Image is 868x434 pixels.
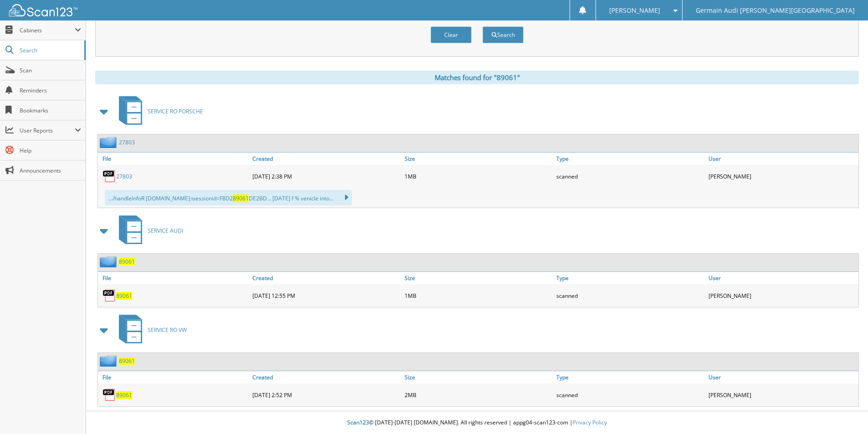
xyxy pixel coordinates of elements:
span: [PERSON_NAME] [609,8,660,13]
img: folder2.png [100,256,119,267]
a: 89061 [119,258,135,266]
a: Size [402,272,555,284]
span: Help [20,147,81,154]
img: folder2.png [100,355,119,367]
span: SERVICE AUDI [148,227,183,235]
a: 27803 [116,173,132,180]
div: scanned [554,286,706,305]
span: Cabinets [20,26,75,34]
div: [PERSON_NAME] [706,167,858,185]
img: folder2.png [100,137,119,148]
div: [DATE] 2:38 PM [250,167,402,185]
div: 1MB [402,167,555,185]
span: User Reports [20,127,75,134]
div: 1MB [402,286,555,305]
span: Reminders [20,87,81,94]
a: SERVICE RO PORSCHE [113,93,203,129]
a: SERVICE AUDI [113,213,183,249]
span: 89061 [233,194,249,202]
span: Germain Audi [PERSON_NAME][GEOGRAPHIC_DATA] [696,8,855,13]
div: © [DATE]-[DATE] [DOMAIN_NAME]. All rights reserved | appg04-scan123-com | [86,412,868,434]
img: PDF.png [103,289,116,302]
img: PDF.png [103,388,116,402]
a: 89061 [116,292,132,300]
iframe: Chat Widget [822,390,868,434]
a: User [706,272,858,284]
div: [DATE] 2:52 PM [250,386,402,404]
a: 27803 [119,138,135,146]
a: File [98,272,250,284]
div: [PERSON_NAME] [706,286,858,305]
span: SERVICE RO VW [148,326,187,334]
a: File [98,371,250,383]
a: Created [250,371,402,383]
div: scanned [554,167,706,185]
a: File [98,153,250,165]
a: Type [554,371,706,383]
a: 89061 [119,357,135,365]
div: .../handleInfoR [DOMAIN_NAME]:isessionid=F8D2 DE2BD... [DATE] f % venicle into... [105,190,352,205]
span: Announcements [20,167,81,174]
span: Search [20,46,80,54]
span: Scan [20,66,81,74]
a: Created [250,153,402,165]
a: Privacy Policy [573,419,607,426]
img: PDF.png [103,169,116,183]
a: 89061 [116,391,132,399]
a: Size [402,371,555,383]
a: SERVICE RO VW [113,312,187,348]
button: Search [483,26,524,43]
div: Matches found for "89061" [95,71,859,84]
img: scan123-logo-white.svg [9,4,77,16]
a: User [706,153,858,165]
div: scanned [554,386,706,404]
div: [PERSON_NAME] [706,386,858,404]
div: 2MB [402,386,555,404]
span: Scan123 [347,419,369,426]
span: SERVICE RO PORSCHE [148,107,203,115]
a: Type [554,272,706,284]
a: User [706,371,858,383]
a: Created [250,272,402,284]
button: Clear [431,26,472,43]
a: Size [402,153,555,165]
span: Bookmarks [20,107,81,114]
div: [DATE] 12:55 PM [250,286,402,305]
a: Type [554,153,706,165]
